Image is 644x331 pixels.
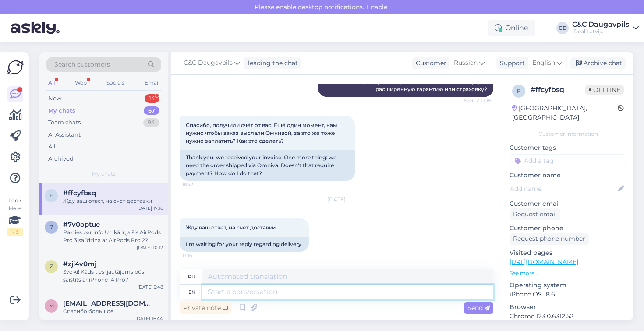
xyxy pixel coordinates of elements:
div: 94 [143,118,159,127]
div: Paldies par info!Un kā ir,ja šis AirPods Pro 3 salīdzina ar AirPods Pro 2? [63,229,163,244]
div: # ffcyfbsq [531,85,585,95]
input: Add name [510,184,616,194]
span: Search customers [54,60,110,69]
span: Send [467,304,490,312]
span: Жду ваш ответ, на счет доставки [186,224,276,231]
div: [DATE] 17:16 [137,205,163,211]
div: Жду ваш ответ, на счет доставки [63,197,163,205]
p: Operating system [510,281,626,290]
div: Request phone number [510,233,589,245]
p: Customer tags [510,143,626,152]
span: #ffcyfbsq [63,189,96,197]
span: f [50,192,53,199]
img: Askly Logo [7,59,24,76]
div: C&C Daugavpils [572,21,629,28]
div: Web [73,77,88,88]
div: Email [143,77,161,88]
span: Seen ✓ 17:19 [458,97,491,104]
p: Customer email [510,199,626,208]
div: Sveiki! Kāds tieši jautājums būs saistīts ar iPhone 14 Pro? [63,268,163,284]
span: Russian [454,58,478,68]
div: Support [496,59,525,68]
div: 67 [144,106,159,115]
div: Online [488,20,535,36]
p: Customer name [510,171,626,180]
div: All [46,77,57,88]
div: Archive chat [570,57,626,69]
p: See more ... [510,269,626,277]
p: Visited pages [510,248,626,257]
span: 18:42 [182,181,215,188]
div: New [48,94,61,103]
div: Private note [180,302,231,314]
span: 7 [50,224,53,230]
div: I'm waiting for your reply regarding delivery. [180,237,309,252]
span: My chats [92,170,116,178]
div: Request email [510,208,560,220]
div: Look Here [7,197,23,236]
div: Thank you, we received your invoice. One more thing: we need the order shipped via Omniva. Doesn'... [180,150,355,181]
span: #7v0optue [63,221,100,229]
div: My chats [48,106,75,115]
div: Archived [48,155,74,163]
span: #zji4v0mj [63,260,96,268]
p: Browser [510,303,626,312]
span: m [49,303,54,309]
div: [DATE] 16:44 [135,315,163,322]
span: Спасибо, получили счёт от вас. Ещё один момент, нам нужно чтобы заказ выслали Омнивой, за это же ... [186,122,339,144]
div: Customer information [510,130,626,138]
div: ru [188,269,195,284]
div: [DATE] [180,196,493,204]
p: Customer phone [510,224,626,233]
span: f [517,88,520,94]
span: C&C Daugavpils [184,58,233,68]
div: All [48,142,56,151]
div: 14 [145,94,159,103]
div: AI Assistant [48,130,81,139]
div: [GEOGRAPHIC_DATA], [GEOGRAPHIC_DATA] [512,104,618,122]
a: [URL][DOMAIN_NAME] [510,258,578,266]
span: z [50,263,53,270]
div: Team chats [48,118,81,127]
span: 17:16 [182,252,215,259]
input: Add a tag [510,154,626,167]
div: [DATE] 10:12 [137,244,163,251]
span: English [532,58,555,68]
span: Enable [364,3,390,11]
a: C&C DaugavpilsiDeal Latvija [572,21,639,35]
div: [DATE] 9:48 [138,284,163,290]
p: iPhone OS 18.6 [510,290,626,299]
div: Customer [412,59,446,68]
div: Спасибо большое [63,307,163,315]
div: iDeal Latvija [572,28,629,35]
span: malish1016@inbox.lv [63,299,154,307]
p: Chrome 123.0.6312.52 [510,312,626,321]
div: Socials [105,77,126,88]
div: CD [556,22,569,34]
span: Offline [585,85,624,95]
div: leading the chat [244,59,298,68]
div: 1 / 3 [7,228,23,236]
div: en [188,285,195,299]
